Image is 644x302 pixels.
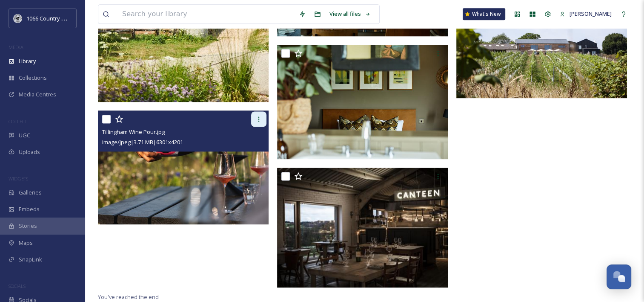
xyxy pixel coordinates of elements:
span: Collections [19,74,47,82]
span: COLLECT [9,118,27,125]
span: Stories [19,222,37,230]
span: [PERSON_NAME] [570,10,612,17]
img: Tillingham Wine Pour.jpg [98,110,269,225]
span: MEDIA [9,44,23,50]
span: Galleries [19,189,42,197]
span: Uploads [19,148,40,156]
a: [PERSON_NAME] [555,6,616,22]
span: Media Centres [19,90,56,99]
button: Open Chat [607,264,631,289]
span: UGC [19,131,30,139]
span: image/jpeg | 3.71 MB | 6301 x 4201 [102,138,183,146]
a: View all files [325,6,375,22]
span: Library [19,57,36,65]
span: SnapLink [19,256,42,264]
span: Embeds [19,205,40,213]
img: 0JEP6268.CR2.p.jpg [277,45,448,159]
span: SOCIALS [9,283,26,289]
span: WIDGETS [9,175,28,182]
span: Maps [19,239,33,247]
span: You've reached the end [98,293,159,301]
input: Search your library [118,5,295,23]
img: logo_footerstamp.png [14,14,22,23]
span: Tillingham Wine Pour.jpg [102,128,165,136]
a: What's New [463,8,505,20]
span: 1066 Country Marketing [26,14,86,22]
img: TILLINGHAM_NOV19_RESTAURANT-1.jpg [277,168,448,288]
